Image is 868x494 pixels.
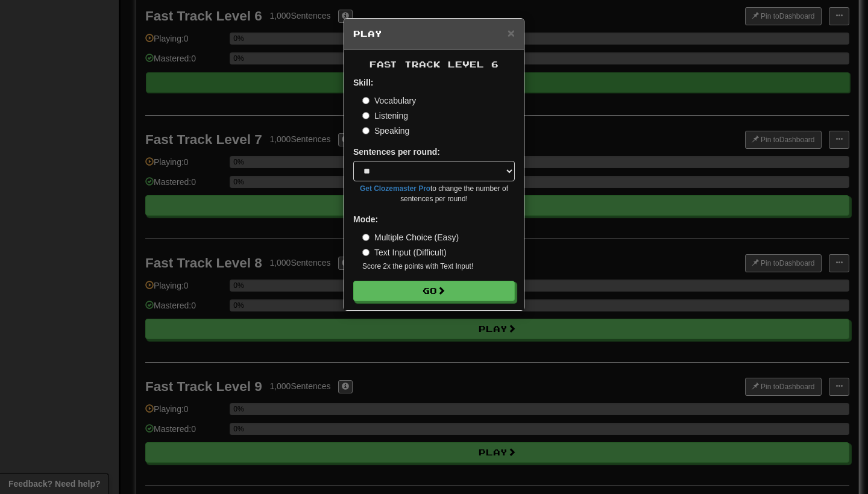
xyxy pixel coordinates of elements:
label: Vocabulary [362,95,416,107]
button: Close [508,27,515,39]
input: Multiple Choice (Easy) [362,234,370,241]
button: Go [353,281,515,301]
label: Multiple Choice (Easy) [362,231,459,243]
input: Vocabulary [362,97,370,104]
small: to change the number of sentences per round! [353,184,515,204]
input: Speaking [362,127,370,134]
span: × [508,26,515,40]
label: Sentences per round: [353,146,440,158]
h5: Play [353,28,515,40]
span: Fast Track Level 6 [370,59,498,69]
label: Speaking [362,125,409,137]
input: Text Input (Difficult) [362,249,370,256]
label: Listening [362,110,408,122]
label: Text Input (Difficult) [362,246,447,258]
small: Score 2x the points with Text Input ! [362,261,515,272]
strong: Mode: [353,214,378,224]
strong: Skill: [353,78,373,87]
a: Get Clozemaster Pro [360,184,430,193]
input: Listening [362,112,370,119]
